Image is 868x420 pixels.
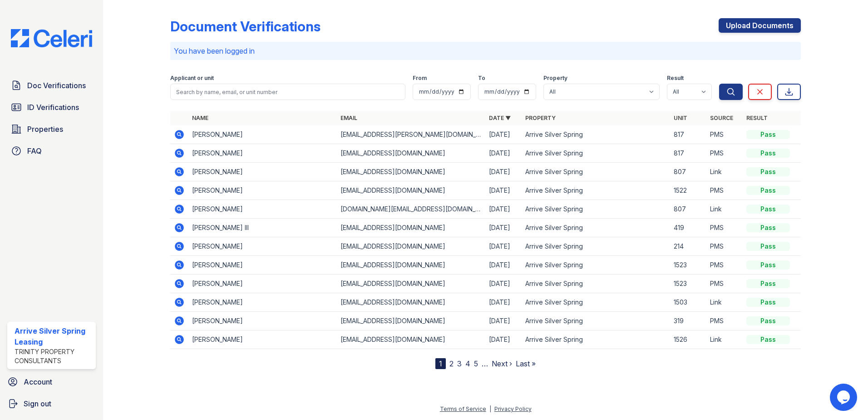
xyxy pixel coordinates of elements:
td: [EMAIL_ADDRESS][PERSON_NAME][DOMAIN_NAME] [337,125,485,144]
td: [DATE] [485,312,522,330]
span: Sign out [24,398,51,409]
td: 1503 [670,293,706,312]
a: Result [746,115,768,121]
td: Arrive Silver Spring [522,200,670,219]
span: ID Verifications [27,102,79,113]
div: Pass [746,205,790,214]
a: Next › [492,359,512,368]
input: Search by name, email, or unit number [170,84,405,100]
span: Account [24,376,52,387]
td: PMS [706,181,743,200]
div: Trinity Property Consultants [15,347,92,365]
span: Properties [27,124,63,135]
td: [EMAIL_ADDRESS][DOMAIN_NAME] [337,163,485,181]
td: Link [706,163,743,181]
td: [EMAIL_ADDRESS][DOMAIN_NAME] [337,144,485,163]
div: Arrive Silver Spring Leasing [15,325,92,347]
span: FAQ [27,145,42,156]
td: 1523 [670,256,706,275]
td: [DATE] [485,237,522,256]
td: PMS [706,312,743,330]
img: CE_Logo_Blue-a8612792a0a2168367f1c8372b55b34899dd931a85d93a1a3d3e32e68fde9ad4.png [4,29,99,47]
td: 807 [670,163,706,181]
td: [EMAIL_ADDRESS][DOMAIN_NAME] [337,181,485,200]
td: Arrive Silver Spring [522,219,670,237]
td: [EMAIL_ADDRESS][DOMAIN_NAME] [337,275,485,293]
a: Upload Documents [719,18,801,33]
td: 1522 [670,181,706,200]
td: 319 [670,312,706,330]
a: Source [710,115,733,121]
a: 5 [474,359,478,368]
td: [EMAIL_ADDRESS][DOMAIN_NAME] [337,219,485,237]
a: 3 [457,359,462,368]
td: Arrive Silver Spring [522,237,670,256]
td: [DOMAIN_NAME][EMAIL_ADDRESS][DOMAIN_NAME] [337,200,485,219]
span: Doc Verifications [27,80,86,91]
td: 807 [670,200,706,219]
td: [EMAIL_ADDRESS][DOMAIN_NAME] [337,237,485,256]
td: Link [706,293,743,312]
td: Arrive Silver Spring [522,312,670,330]
td: [DATE] [485,181,522,200]
td: 1526 [670,330,706,349]
td: Arrive Silver Spring [522,163,670,181]
td: 817 [670,125,706,144]
td: [DATE] [485,275,522,293]
td: Arrive Silver Spring [522,125,670,144]
td: PMS [706,219,743,237]
a: ID Verifications [7,98,96,116]
td: Arrive Silver Spring [522,293,670,312]
td: Arrive Silver Spring [522,256,670,275]
a: Account [4,373,99,391]
td: Arrive Silver Spring [522,330,670,349]
td: [PERSON_NAME] [188,200,337,219]
span: … [482,358,488,369]
div: Pass [746,186,790,195]
a: FAQ [7,142,96,160]
a: Email [340,115,357,121]
div: Pass [746,242,790,251]
td: [PERSON_NAME] [188,256,337,275]
a: Sign out [4,395,99,413]
td: [PERSON_NAME] [188,125,337,144]
td: [DATE] [485,125,522,144]
td: [PERSON_NAME] III [188,219,337,237]
td: [PERSON_NAME] [188,312,337,330]
label: Applicant or unit [170,75,214,82]
label: Property [543,75,567,82]
td: [PERSON_NAME] [188,330,337,349]
div: Pass [746,167,790,176]
div: Pass [746,223,790,232]
td: [DATE] [485,330,522,349]
td: [PERSON_NAME] [188,163,337,181]
td: [DATE] [485,293,522,312]
a: Properties [7,120,96,138]
div: Pass [746,316,790,325]
div: Pass [746,260,790,270]
td: Link [706,200,743,219]
a: Unit [674,115,687,121]
a: Doc Verifications [7,76,96,95]
td: PMS [706,237,743,256]
td: [DATE] [485,219,522,237]
a: 4 [465,359,470,368]
a: Last » [516,359,536,368]
td: 1523 [670,275,706,293]
td: Arrive Silver Spring [522,275,670,293]
a: 2 [449,359,454,368]
div: | [489,405,491,412]
td: [PERSON_NAME] [188,237,337,256]
label: Result [667,75,684,82]
td: PMS [706,275,743,293]
td: [DATE] [485,256,522,275]
td: [EMAIL_ADDRESS][DOMAIN_NAME] [337,330,485,349]
div: Pass [746,130,790,139]
a: Name [192,115,208,121]
td: 419 [670,219,706,237]
td: [EMAIL_ADDRESS][DOMAIN_NAME] [337,312,485,330]
td: [EMAIL_ADDRESS][DOMAIN_NAME] [337,256,485,275]
div: Pass [746,149,790,158]
iframe: chat widget [830,384,859,411]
